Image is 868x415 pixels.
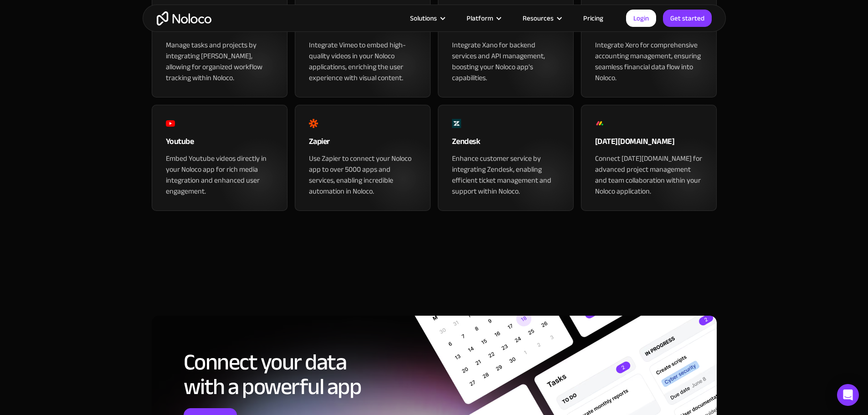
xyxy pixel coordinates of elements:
[452,135,560,153] div: Zendesk
[166,40,273,83] div: Manage tasks and projects by integrating [PERSON_NAME], allowing for organized workflow tracking ...
[572,12,615,24] a: Pricing
[166,135,273,153] div: Youtube
[837,384,859,406] div: Open Intercom Messenger
[511,12,572,24] div: Resources
[295,105,431,211] a: ZapierUse Zapier to connect your Noloco app to over 5000 apps and services, enabling incredible a...
[152,105,288,211] a: YoutubeEmbed Youtube videos directly in your Noloco app for rich media integration and enhanced u...
[309,153,416,197] div: Use Zapier to connect your Noloco app to over 5000 apps and services, enabling incredible automat...
[595,135,703,153] div: [DATE][DOMAIN_NAME]
[452,153,560,197] div: Enhance customer service by integrating Zendesk, enabling efficient ticket management and support...
[595,40,703,83] div: Integrate Xero for comprehensive accounting management, ensuring seamless financial data flow int...
[166,153,273,197] div: Embed Youtube videos directly in your Noloco app for rich media integration and enhanced user eng...
[184,350,414,399] h2: Connect your data with a powerful app
[626,10,656,27] a: Login
[581,105,717,211] a: [DATE][DOMAIN_NAME]Connect [DATE][DOMAIN_NAME] for advanced project management and team collabora...
[595,153,703,197] div: Connect [DATE][DOMAIN_NAME] for advanced project management and team collaboration within your No...
[452,40,560,83] div: Integrate Xano for backend services and API management, boosting your Noloco app's capabilities.
[523,12,554,24] div: Resources
[399,12,455,24] div: Solutions
[438,105,574,211] a: ZendeskEnhance customer service by integrating Zendesk, enabling efficient ticket management and ...
[663,10,712,27] a: Get started
[467,12,493,24] div: Platform
[410,12,437,24] div: Solutions
[309,40,416,83] div: Integrate Vimeo to embed high-quality videos in your Noloco applications, enriching the user expe...
[309,135,416,153] div: Zapier
[455,12,511,24] div: Platform
[157,11,211,26] a: home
